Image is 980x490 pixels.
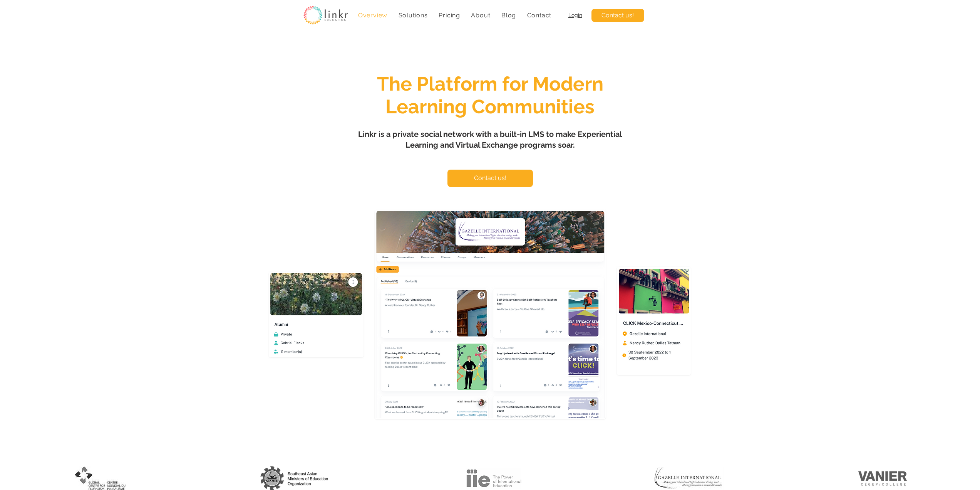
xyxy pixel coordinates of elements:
[358,130,622,150] span: Linkr is a private social network with a built-in LMS to make Experiential Learning and Virtual E...
[439,12,460,19] span: Pricing
[303,6,348,25] img: linkr_logo_transparentbg.png
[618,268,690,374] img: linkr hero 2.png
[498,8,520,23] a: Blog
[474,174,506,182] span: Contact us!
[270,273,363,357] img: linkr hero 4.png
[466,467,521,489] img: institute-of-international-education-iie-logo-nb.png
[601,11,634,20] span: Contact us!
[354,8,392,23] a: Overview
[358,12,387,19] span: Overview
[354,8,556,23] nav: Site
[471,12,490,19] span: About
[501,12,516,19] span: Blog
[568,12,582,18] a: Login
[435,8,464,23] a: Pricing
[399,12,428,19] span: Solutions
[591,9,644,22] a: Contact us!
[467,8,494,23] div: About
[75,466,126,490] img: logo_pluralism_edited.jpg
[527,12,552,19] span: Contact
[377,72,603,118] span: The Platform for Modern Learning Communities
[375,211,605,418] img: linkr hero 1.png
[655,466,724,490] img: logo_gazelle_edited.jpg
[447,170,533,187] a: Contact us!
[523,8,555,23] a: Contact
[394,8,432,23] div: Solutions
